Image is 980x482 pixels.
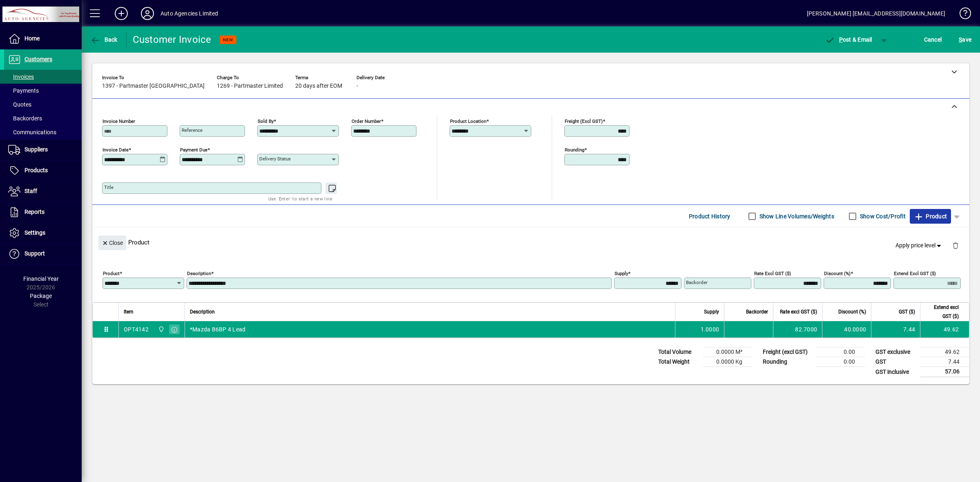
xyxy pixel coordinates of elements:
[780,307,817,316] span: Rate excl GST ($)
[899,307,915,316] span: GST ($)
[689,210,731,223] span: Product History
[816,347,865,357] td: 0.00
[8,101,31,108] span: Quotes
[920,321,969,338] td: 49.62
[156,325,165,334] span: Rangiora
[4,181,82,202] a: Staff
[858,212,906,220] label: Show Cost/Profit
[4,125,82,139] a: Communications
[778,325,817,333] div: 82.7000
[959,36,962,43] span: S
[4,223,82,243] a: Settings
[565,118,603,124] mat-label: Freight (excl GST)
[102,236,123,250] span: Close
[703,347,752,357] td: 0.0000 M³
[759,347,816,357] td: Freight (excl GST)
[88,32,120,47] button: Back
[4,98,82,111] a: Quotes
[892,238,946,253] button: Apply price level
[8,115,42,122] span: Backorders
[102,83,205,89] span: 1397 - Partmaster [GEOGRAPHIC_DATA]
[871,367,920,377] td: GST inclusive
[922,32,944,47] button: Cancel
[759,357,816,367] td: Rounding
[910,209,951,224] button: Product
[920,347,969,357] td: 49.62
[103,271,120,276] mat-label: Product
[124,307,134,316] span: Item
[894,271,936,276] mat-label: Extend excl GST ($)
[217,83,283,89] span: 1269 - Partmaster Limited
[822,321,871,338] td: 40.0000
[871,347,920,357] td: GST exclusive
[90,36,118,43] span: Back
[654,347,703,357] td: Total Volume
[133,33,212,46] div: Customer Invoice
[352,118,381,124] mat-label: Order number
[223,37,233,42] span: NEW
[754,271,791,276] mat-label: Rate excl GST ($)
[124,325,149,333] div: OPT4142
[24,56,52,62] span: Customers
[30,293,52,299] span: Package
[914,210,947,223] span: Product
[258,118,274,124] mat-label: Sold by
[8,129,56,135] span: Communications
[259,156,291,162] mat-label: Delivery status
[920,367,969,377] td: 57.06
[654,357,703,367] td: Total Weight
[701,325,719,333] span: 1.0000
[24,167,48,173] span: Products
[959,33,971,46] span: ave
[104,184,114,190] mat-label: Title
[24,188,37,194] span: Staff
[946,242,965,249] app-page-header-button: Delete
[24,146,48,153] span: Suppliers
[160,7,218,20] div: Auto Agencies Limited
[920,357,969,367] td: 7.44
[23,275,59,282] span: Financial Year
[686,209,734,224] button: Product History
[957,32,973,47] button: Save
[356,83,358,89] span: -
[180,147,207,153] mat-label: Payment due
[295,83,342,89] span: 20 days after EOM
[134,6,160,21] button: Profile
[4,84,82,98] a: Payments
[925,303,959,321] span: Extend excl GST ($)
[816,357,865,367] td: 0.00
[96,239,128,246] app-page-header-button: Close
[824,271,851,276] mat-label: Discount (%)
[108,6,134,21] button: Add
[807,7,945,20] div: [PERSON_NAME] [EMAIL_ADDRESS][DOMAIN_NAME]
[98,235,126,250] button: Close
[190,307,215,316] span: Description
[4,70,82,84] a: Invoices
[703,357,752,367] td: 0.0000 Kg
[82,32,127,47] app-page-header-button: Back
[187,271,211,276] mat-label: Description
[946,235,965,255] button: Delete
[24,229,45,236] span: Settings
[825,36,872,43] span: ost & Email
[871,357,920,367] td: GST
[821,32,876,47] button: Post & Email
[190,325,246,333] span: *Mazda B6BP 4 Lead
[24,35,40,42] span: Home
[92,227,969,257] div: Product
[4,140,82,160] a: Suppliers
[871,321,920,338] td: 7.44
[8,87,39,94] span: Payments
[4,202,82,222] a: Reports
[686,280,708,285] mat-label: Backorder
[953,2,970,28] a: Knowledge Base
[838,307,866,316] span: Discount (%)
[24,250,45,257] span: Support
[615,271,628,276] mat-label: Supply
[102,118,135,124] mat-label: Invoice number
[8,73,34,80] span: Invoices
[746,307,768,316] span: Backorder
[895,241,943,250] span: Apply price level
[24,209,45,215] span: Reports
[4,111,82,125] a: Backorders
